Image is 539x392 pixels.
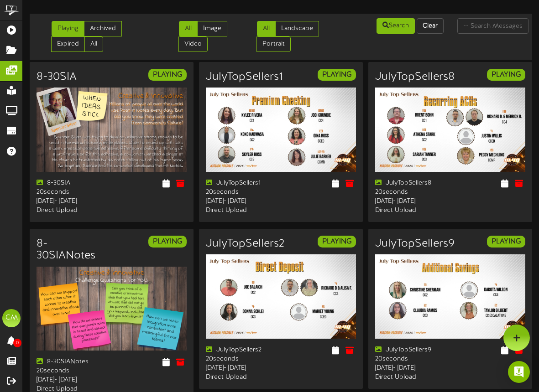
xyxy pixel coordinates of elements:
div: JulyTopSellers1 [206,179,274,188]
div: [DATE] - [DATE] [375,197,443,206]
div: 20 seconds [206,188,274,197]
div: JulyTopSellers2 [206,346,274,355]
h3: 8-30SIANotes [37,238,105,262]
input: -- Search Messages by Name -- [457,18,529,34]
img: 01de63dd-118b-430f-adfc-70fce8fa20cc.jpg [206,88,356,172]
div: Direct Upload [375,373,443,382]
div: Direct Upload [37,206,105,215]
div: 20 seconds [37,188,105,197]
a: Image [197,21,227,36]
div: 8-30SIANotes [37,357,105,366]
a: Playing [52,21,84,36]
h3: JulyTopSellers9 [375,238,455,250]
a: Portrait [256,36,291,52]
img: a4791766-9603-412e-9d22-c2f40352b8de.png [37,88,187,172]
strong: PLAYING [153,71,182,79]
img: fb8a5cbc-4ab5-496d-ae90-67b5659710e0.jpg [375,88,525,172]
h3: JulyTopSellers8 [375,71,455,83]
div: [DATE] - [DATE] [206,364,274,373]
div: 20 seconds [206,355,274,364]
span: 0 [13,339,21,347]
strong: PLAYING [322,237,351,246]
div: [DATE] - [DATE] [375,364,443,373]
div: 20 seconds [375,188,443,197]
strong: PLAYING [492,71,521,79]
img: a05e5e5f-af9f-48e9-a5da-d5279bdd497c.jpg [375,254,525,339]
div: Direct Upload [206,206,274,215]
div: Open Intercom Messenger [508,361,530,383]
div: 20 seconds [37,366,105,376]
div: [DATE] - [DATE] [37,197,105,206]
strong: PLAYING [322,71,351,79]
a: Video [178,36,208,52]
div: [DATE] - [DATE] [37,376,105,385]
button: Search [377,18,415,34]
div: Direct Upload [206,373,274,382]
div: [DATE] - [DATE] [206,197,274,206]
a: Expired [51,36,85,52]
div: 8-30SIA [37,179,105,188]
div: 20 seconds [375,355,443,364]
div: JulyTopSellers8 [375,179,443,188]
a: Landscape [275,21,319,36]
div: JulyTopSellers9 [375,346,443,355]
img: e8cd3eec-bbe7-44e6-8e0e-4686f491f7c6.png [37,267,187,351]
strong: PLAYING [153,237,182,246]
a: All [179,21,198,36]
h3: 8-30SIA [37,71,77,83]
button: Clear [417,18,444,34]
a: All [257,21,276,36]
h3: JulyTopSellers1 [206,71,283,83]
div: Direct Upload [375,206,443,215]
a: All [84,36,103,52]
strong: PLAYING [492,237,521,246]
a: Archived [84,21,122,36]
div: CM [2,309,21,327]
h3: JulyTopSellers2 [206,238,284,250]
img: ae5edb47-d8f2-4fb3-8447-00393914031d.jpg [206,254,356,339]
